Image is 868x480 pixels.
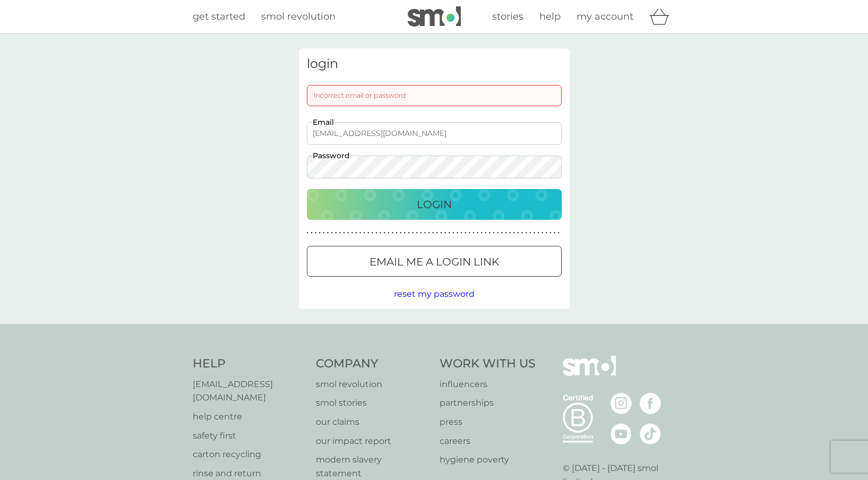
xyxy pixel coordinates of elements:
[331,230,333,236] p: ●
[375,230,377,236] p: ●
[193,429,306,443] p: safety first
[525,230,527,236] p: ●
[472,230,475,236] p: ●
[307,189,562,220] button: Login
[417,196,452,213] p: Login
[557,230,560,236] p: ●
[440,230,442,236] p: ●
[404,230,406,236] p: ●
[444,230,446,236] p: ●
[521,230,523,236] p: ●
[315,230,317,236] p: ●
[372,230,374,236] p: ●
[307,56,562,72] h3: login
[383,230,385,236] p: ●
[469,230,471,236] p: ●
[640,393,661,414] img: visit the smol Facebook page
[440,356,536,372] h4: Work With Us
[517,230,519,236] p: ●
[493,230,495,236] p: ●
[420,230,422,236] p: ●
[440,434,536,448] a: careers
[380,230,382,236] p: ●
[193,378,306,405] a: [EMAIL_ADDRESS][DOMAIN_NAME]
[343,230,345,236] p: ●
[261,9,336,24] a: smol revolution
[316,415,429,429] a: our claims
[542,230,544,236] p: ●
[394,289,475,299] span: reset my password
[307,85,562,106] div: Incorrect email or password
[497,230,499,236] p: ●
[193,448,306,461] a: carton recycling
[408,6,461,27] img: smol
[549,230,552,236] p: ●
[193,9,245,24] a: get started
[537,230,539,236] p: ●
[351,230,353,236] p: ●
[307,230,309,236] p: ●
[477,230,479,236] p: ●
[193,11,245,22] span: get started
[513,230,515,236] p: ●
[577,9,633,24] a: my account
[311,230,313,236] p: ●
[408,230,410,236] p: ●
[457,230,459,236] p: ●
[563,356,616,392] img: smol
[545,230,547,236] p: ●
[440,415,536,429] a: press
[640,423,661,444] img: visit the smol Tiktok page
[432,230,434,236] p: ●
[396,230,398,236] p: ●
[436,230,439,236] p: ●
[485,230,487,236] p: ●
[316,434,429,448] a: our impact report
[480,230,483,236] p: ●
[400,230,402,236] p: ●
[611,393,632,414] img: visit the smol Instagram page
[363,230,365,236] p: ●
[465,230,467,236] p: ●
[554,230,556,236] p: ●
[539,11,561,22] span: help
[355,230,357,236] p: ●
[261,11,336,22] span: smol revolution
[316,453,429,480] a: modern slavery statement
[193,410,306,424] a: help centre
[440,453,536,467] a: hygiene poverty
[359,230,362,236] p: ●
[611,423,632,444] img: visit the smol Youtube page
[193,356,306,372] h4: Help
[577,11,633,22] span: my account
[452,230,454,236] p: ●
[307,246,562,277] button: Email me a login link
[424,230,426,236] p: ●
[367,230,369,236] p: ●
[388,230,390,236] p: ●
[316,396,429,410] a: smol stories
[428,230,430,236] p: ●
[316,356,429,372] h4: Company
[412,230,414,236] p: ●
[316,378,429,391] a: smol revolution
[347,230,349,236] p: ●
[327,230,329,236] p: ●
[335,230,337,236] p: ●
[440,396,536,410] a: partnerships
[649,6,676,27] div: basket
[460,230,462,236] p: ●
[448,230,450,236] p: ●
